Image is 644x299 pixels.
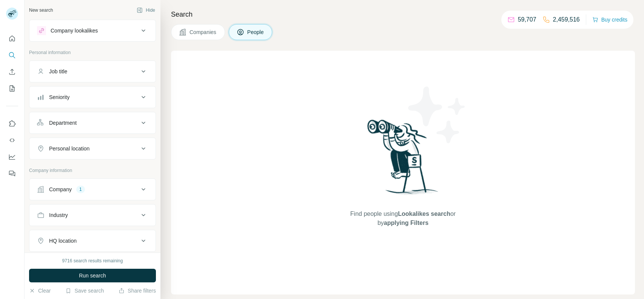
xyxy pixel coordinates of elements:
[79,272,106,279] span: Run search
[6,167,18,180] button: Feedback
[49,93,69,101] div: Seniority
[29,88,156,106] button: Seniority
[6,65,18,79] button: Enrich CSV
[247,28,265,36] span: People
[49,186,72,193] div: Company
[29,287,51,294] button: Clear
[49,68,67,75] div: Job title
[49,211,68,219] div: Industry
[29,206,156,224] button: Industry
[553,15,580,24] p: 2,459,516
[342,209,463,228] span: Find people using or by
[29,7,53,14] div: New search
[364,118,442,202] img: Surfe Illustration - Woman searching with binoculars
[131,5,160,16] button: Hide
[29,49,156,56] p: Personal information
[29,167,156,174] p: Company information
[65,287,104,294] button: Save search
[6,117,18,130] button: Use Surfe on LinkedIn
[49,145,89,152] div: Personal location
[49,119,77,127] div: Department
[51,27,98,34] div: Company lookalikes
[6,48,18,62] button: Search
[592,14,627,25] button: Buy credits
[119,287,156,294] button: Share filters
[171,9,635,20] h4: Search
[29,269,156,282] button: Run search
[190,28,217,36] span: Companies
[6,82,18,95] button: My lists
[29,180,156,198] button: Company1
[518,15,536,24] p: 59,707
[398,211,450,217] span: Lookalikes search
[6,32,18,45] button: Quick start
[6,150,18,164] button: Dashboard
[29,139,156,158] button: Personal location
[29,114,156,132] button: Department
[6,133,18,147] button: Use Surfe API
[29,22,156,40] button: Company lookalikes
[76,186,85,193] div: 1
[29,232,156,250] button: HQ location
[29,62,156,81] button: Job title
[384,220,428,226] span: applying Filters
[49,237,77,245] div: HQ location
[62,257,123,264] div: 9716 search results remaining
[403,81,471,149] img: Surfe Illustration - Stars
